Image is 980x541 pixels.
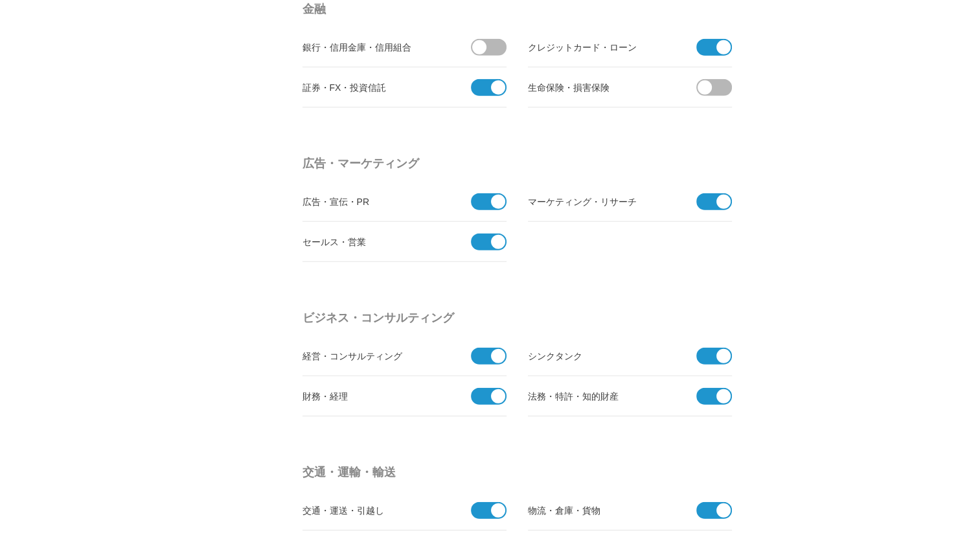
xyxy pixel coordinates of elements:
div: 広告・宣伝・PR [302,193,448,210]
div: 生命保険・損害保険 [528,79,674,95]
div: 財務・経理 [302,388,448,404]
div: 物流・倉庫・貨物 [528,502,674,518]
div: 銀行・信用金庫・信用組合 [302,39,448,55]
h4: ビジネス・コンサルティング [302,306,736,330]
div: セールス・営業 [302,234,448,250]
div: 証券・FX・投資信託 [302,79,448,95]
div: クレジットカード・ローン [528,39,674,55]
h4: 交通・運輸・輸送 [302,461,736,484]
div: 法務・特許・知的財産 [528,388,674,404]
div: 交通・運送・引越し [302,502,448,518]
div: 経営・コンサルティング [302,348,448,364]
div: マーケティング・リサーチ [528,193,674,210]
div: シンクタンク [528,348,674,364]
h4: 広告・マーケティング [302,152,736,175]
